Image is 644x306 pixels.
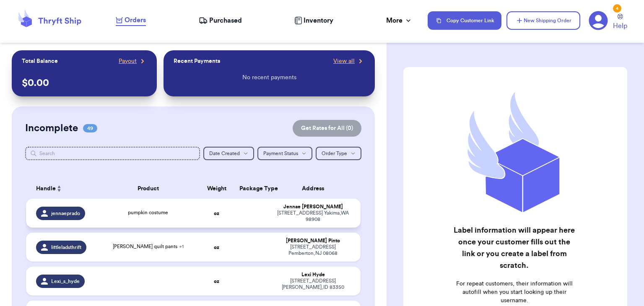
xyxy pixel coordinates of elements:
div: 4 [613,4,621,13]
button: Copy Customer Link [428,11,501,30]
a: Inventory [294,16,333,26]
p: Recent Payments [174,57,220,65]
button: Payment Status [257,147,312,160]
th: Weight [199,179,235,199]
span: Order Type [322,151,347,156]
span: 49 [83,124,97,132]
div: More [386,16,413,26]
a: View all [333,57,365,65]
button: Sort ascending [56,184,62,194]
span: jennaeprado [51,210,80,217]
button: New Shipping Order [506,11,580,30]
div: [PERSON_NAME] Pinto [275,238,351,244]
strong: oz [214,245,219,250]
h2: Incomplete [25,122,78,135]
span: Inventory [304,16,333,26]
p: $ 0.00 [22,76,147,90]
p: For repeat customers, their information will autofill when you start looking up their username. [452,280,577,305]
span: Payout [119,57,137,65]
span: Lexi_s_hyde [51,278,80,285]
span: Handle [36,184,56,193]
div: [STREET_ADDRESS] Yakima , WA 98908 [275,210,351,223]
span: Orders [125,15,146,25]
button: Get Rates for All (0) [293,120,361,137]
th: Package Type [234,179,270,199]
p: Total Balance [22,57,58,65]
span: Date Created [209,151,240,156]
strong: oz [214,279,219,284]
span: [PERSON_NAME] quilt pants [113,244,184,249]
div: Jennae [PERSON_NAME] [275,204,351,210]
button: Date Created [203,147,254,160]
div: Lexi Hyde [275,272,351,278]
span: Help [613,21,627,31]
a: Purchased [199,16,242,26]
p: No recent payments [242,73,296,82]
button: Order Type [316,147,361,160]
a: Orders [116,15,146,26]
a: Payout [119,57,147,65]
span: pumpkin costume [128,210,168,215]
strong: oz [214,211,219,216]
th: Address [270,179,361,199]
span: + 1 [179,244,184,249]
span: View all [333,57,355,65]
input: Search [25,147,200,160]
span: littleladsthrift [51,244,81,251]
a: 4 [589,11,608,30]
div: [STREET_ADDRESS] Pemberton , NJ 08068 [275,244,351,257]
a: Help [613,14,627,31]
th: Product [98,179,198,199]
span: Payment Status [263,151,298,156]
span: Purchased [209,16,242,26]
div: [STREET_ADDRESS] [PERSON_NAME] , ID 83350 [275,278,351,290]
h2: Label information will appear here once your customer fills out the link or you create a label fr... [452,224,577,271]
